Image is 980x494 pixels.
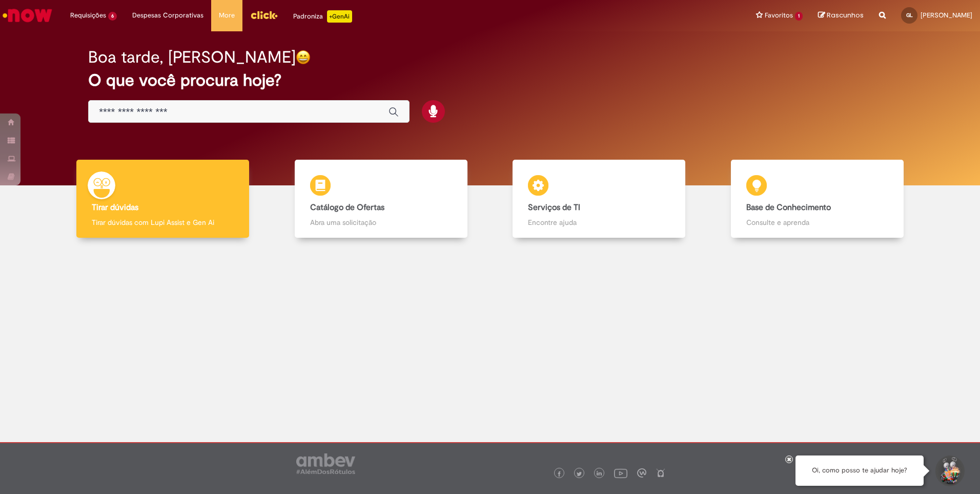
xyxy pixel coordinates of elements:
img: logo_footer_youtube.png [614,466,627,480]
img: logo_footer_naosei.png [656,468,665,478]
a: Tirar dúvidas Tirar dúvidas com Lupi Assist e Gen Ai [54,160,272,238]
p: +GenAi [327,10,352,23]
p: Encontre ajuda [528,217,670,227]
a: Serviços de TI Encontre ajuda [490,160,708,238]
a: Catálogo de Ofertas Abra uma solicitação [272,160,491,238]
div: Oi, como posso te ajudar hoje? [795,455,924,486]
img: ServiceNow [1,5,54,26]
span: Rascunhos [827,10,864,20]
span: 6 [108,12,117,21]
a: Base de Conhecimento Consulte e aprenda [708,160,927,238]
span: Favoritos [765,10,793,21]
img: logo_footer_ambev_rotulo_gray.png [296,453,355,474]
span: Requisições [70,10,106,21]
img: logo_footer_linkedin.png [597,471,602,477]
img: logo_footer_facebook.png [557,471,562,477]
img: click_logo_yellow_360x200.png [250,7,278,23]
span: Despesas Corporativas [132,10,203,21]
h2: Boa tarde, [PERSON_NAME] [88,48,296,66]
img: logo_footer_workplace.png [637,468,646,478]
div: Padroniza [293,10,352,23]
p: Abra uma solicitação [310,217,452,227]
img: logo_footer_twitter.png [577,471,582,477]
b: Base de Conhecimento [746,202,831,213]
p: Tirar dúvidas com Lupi Assist e Gen Ai [92,217,234,227]
span: More [219,10,235,21]
button: Iniciar Conversa de Suporte [934,455,965,486]
a: Rascunhos [818,11,864,21]
b: Serviços de TI [528,202,580,213]
span: 1 [795,12,803,21]
img: happy-face.png [296,50,311,65]
span: GL [906,12,913,18]
p: Consulte e aprenda [746,217,888,227]
h2: O que você procura hoje? [88,71,892,89]
span: [PERSON_NAME] [921,11,972,20]
b: Catálogo de Ofertas [310,202,384,213]
b: Tirar dúvidas [92,202,138,213]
